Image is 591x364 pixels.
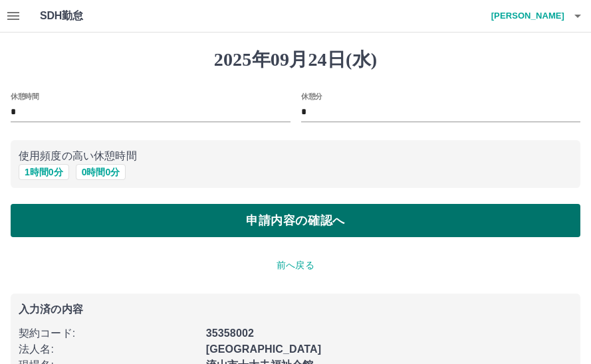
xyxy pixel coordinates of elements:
[11,91,39,101] label: 休憩時間
[19,148,572,164] p: 使用頻度の高い休憩時間
[19,304,572,315] p: 入力済の内容
[11,258,580,272] p: 前へ戻る
[11,48,580,71] h1: 2025年09月24日(水)
[19,164,69,180] button: 1時間0分
[19,341,198,357] p: 法人名 :
[76,164,126,180] button: 0時間0分
[301,91,322,101] label: 休憩分
[206,343,322,355] b: [GEOGRAPHIC_DATA]
[11,204,580,237] button: 申請内容の確認へ
[19,325,198,341] p: 契約コード :
[206,327,254,339] b: 35358002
